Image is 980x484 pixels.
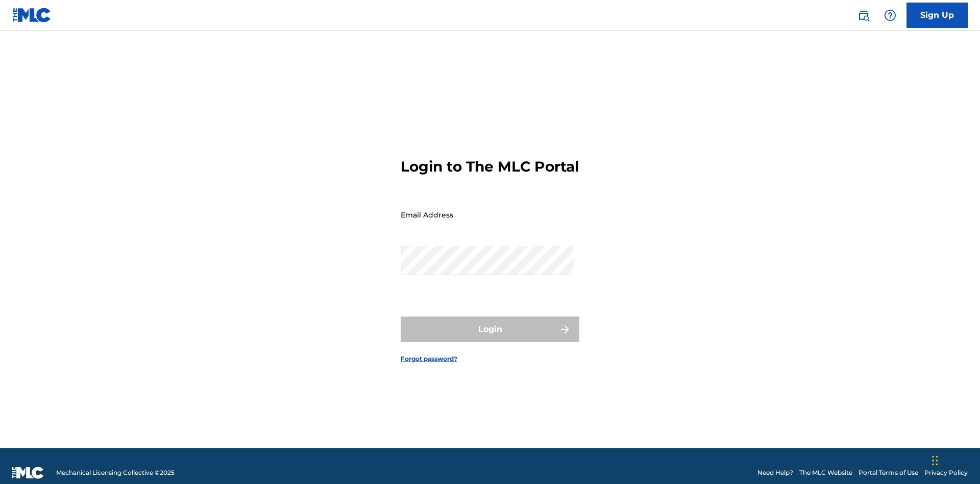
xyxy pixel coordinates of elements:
a: Need Help? [757,468,793,477]
h3: Login to The MLC Portal [401,158,579,176]
img: MLC Logo [12,8,52,22]
a: The MLC Website [799,468,852,477]
iframe: Chat Widget [929,435,980,484]
span: Mechanical Licensing Collective © 2025 [56,468,175,477]
img: search [857,9,870,21]
a: Sign Up [906,3,968,28]
a: Forgot password? [401,354,457,364]
a: Portal Terms of Use [859,468,918,477]
img: help [884,9,896,21]
a: Public Search [853,5,874,26]
div: Drag [932,445,938,476]
div: Help [880,5,900,26]
img: logo [12,467,44,479]
a: Privacy Policy [924,468,968,477]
